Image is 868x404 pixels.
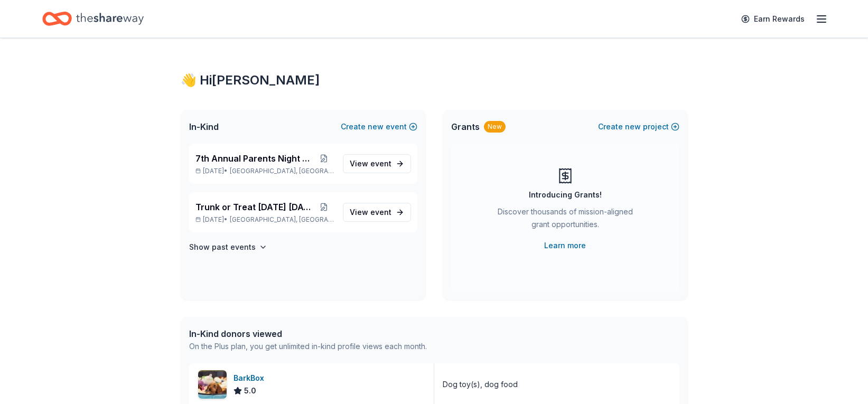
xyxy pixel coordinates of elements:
[368,120,384,133] span: new
[189,327,427,340] div: In-Kind donors viewed
[189,340,427,353] div: On the Plus plan, you get unlimited in-kind profile views each month.
[230,215,334,224] span: [GEOGRAPHIC_DATA], [GEOGRAPHIC_DATA]
[484,121,506,133] div: New
[198,370,227,399] img: Image for BarkBox
[244,384,256,397] span: 5.0
[493,205,637,235] div: Discover thousands of mission-aligned grant opportunities.
[343,154,411,173] a: View event
[544,239,586,252] a: Learn more
[350,157,391,170] span: View
[181,72,688,89] div: 👋 Hi [PERSON_NAME]
[370,208,391,217] span: event
[189,241,267,253] button: Show past events
[189,120,219,133] span: In-Kind
[341,120,417,133] button: Createnewevent
[451,120,480,133] span: Grants
[735,10,811,29] a: Earn Rewards
[370,159,391,168] span: event
[195,167,334,175] p: [DATE] •
[42,6,144,31] a: Home
[343,203,411,222] a: View event
[230,167,334,175] span: [GEOGRAPHIC_DATA], [GEOGRAPHIC_DATA]
[234,372,268,384] div: BarkBox
[598,120,679,133] button: Createnewproject
[443,378,518,391] div: Dog toy(s), dog food
[195,201,314,213] span: Trunk or Treat [DATE] [DATE]
[529,189,602,201] div: Introducing Grants!
[189,241,256,253] h4: Show past events
[625,120,641,133] span: new
[195,152,314,165] span: 7th Annual Parents Night Out
[350,206,391,219] span: View
[195,215,334,224] p: [DATE] •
